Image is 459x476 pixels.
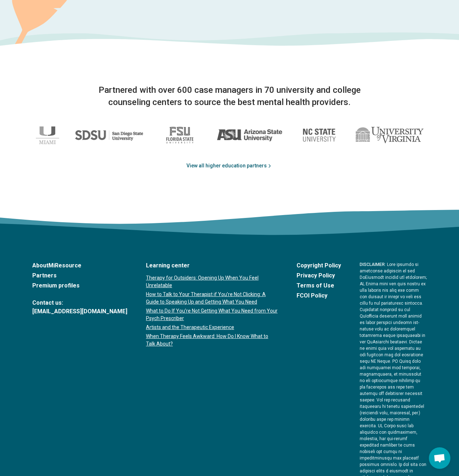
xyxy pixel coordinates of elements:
[32,261,127,270] a: AboutMiResource
[32,281,127,290] a: Premium profiles
[356,127,423,143] img: University of Virginia
[146,291,278,306] a: How to Talk to Your Therapist if You’re Not Clicking: A Guide to Speaking Up and Getting What You...
[298,125,340,145] img: North Carolina State University
[429,447,450,469] div: Open chat
[297,271,341,280] a: Privacy Policy
[146,333,278,348] a: When Therapy Feels Awkward: How Do I Know What to Talk About?
[297,261,341,270] a: Copyright Policy
[86,84,373,108] p: Partnered with over 600 case managers in 70 university and college counseling centers to source t...
[146,307,278,322] a: What to Do If You’re Not Getting What You Need from Your Psych Prescriber
[36,126,59,144] img: University of Miami
[159,123,201,148] img: Florida State University
[75,127,143,143] img: San Diego State University
[32,299,127,307] span: Contact us:
[146,274,278,289] a: Therapy for Outsiders: Opening Up When You Feel Unrelatable
[360,262,385,267] span: DISCLAIMER
[297,281,341,290] a: Terms of Use
[32,307,127,316] a: [EMAIL_ADDRESS][DOMAIN_NAME]
[297,291,341,300] a: FCOI Policy
[186,162,273,170] a: View all higher education partners
[217,129,283,141] img: Arizona State University
[32,271,127,280] a: Partners
[146,324,278,331] a: Artists and the Therapeutic Experience
[146,261,278,270] a: Learning center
